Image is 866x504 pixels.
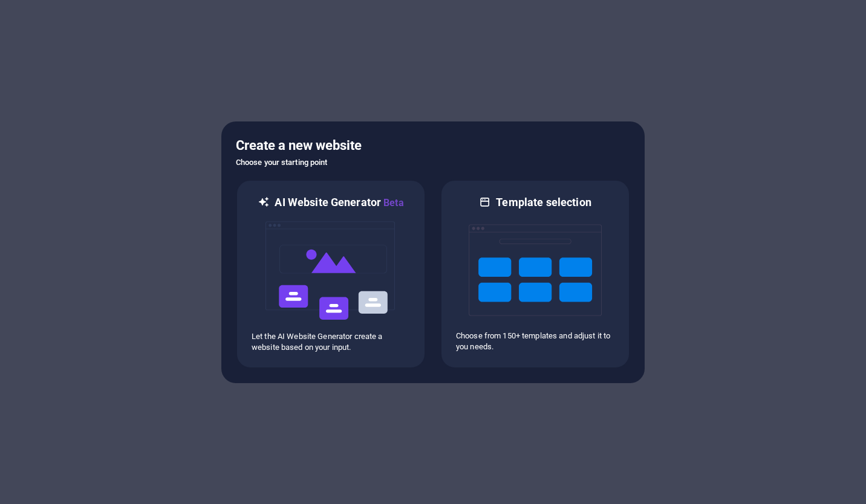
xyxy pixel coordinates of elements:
[381,197,404,208] span: Beta
[236,136,630,155] h5: Create a new website
[236,155,630,170] h6: Choose your starting point
[252,331,410,353] p: Let the AI Website Generator create a website based on your input.
[264,210,397,331] img: ai
[275,195,403,210] h6: AI Website Generator
[440,179,630,369] div: Template selectionChoose from 150+ templates and adjust it to you needs.
[236,179,426,369] div: AI Website GeneratorBetaaiLet the AI Website Generator create a website based on your input.
[496,195,591,210] h6: Template selection
[456,331,614,352] p: Choose from 150+ templates and adjust it to you needs.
